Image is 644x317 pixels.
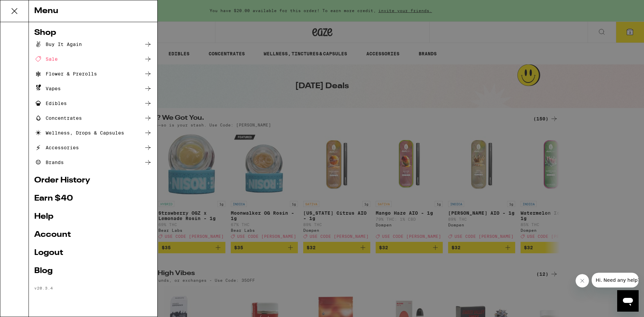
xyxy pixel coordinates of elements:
[34,55,58,63] div: Sale
[34,129,152,137] a: Wellness, Drops & Capsules
[34,40,82,48] div: Buy It Again
[34,144,152,152] a: Accessories
[592,273,639,287] iframe: Message from company
[34,129,124,137] div: Wellness, Drops & Capsules
[34,70,97,78] div: Flower & Prerolls
[34,213,152,221] a: Help
[34,114,152,122] a: Concentrates
[34,29,152,37] a: Shop
[34,144,79,152] div: Accessories
[617,290,639,312] iframe: Button to launch messaging window
[34,114,82,122] div: Concentrates
[4,5,48,10] span: Hi. Need any help?
[34,286,53,290] span: v 20.3.4
[576,274,589,287] iframe: Close message
[29,0,157,22] div: Menu
[34,195,152,203] a: Earn $ 40
[34,55,152,63] a: Sale
[34,231,152,239] a: Account
[34,85,152,93] a: Vapes
[34,99,152,107] a: Edibles
[34,249,152,257] a: Logout
[34,85,61,93] div: Vapes
[34,176,152,184] a: Order History
[34,267,152,275] a: Blog
[34,158,64,166] div: Brands
[34,158,152,166] a: Brands
[34,99,67,107] div: Edibles
[34,40,152,48] a: Buy It Again
[34,70,152,78] a: Flower & Prerolls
